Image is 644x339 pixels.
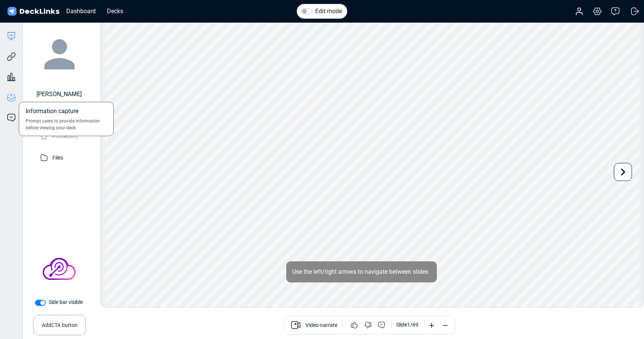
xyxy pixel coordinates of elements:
[305,321,337,330] span: Video-narrate
[103,6,127,16] div: Decks
[42,318,78,329] small: Add CTA button
[33,242,85,295] img: Company Banner
[37,90,82,99] div: [PERSON_NAME]
[26,118,107,131] span: Prompt users to provide information before viewing your deck.
[396,321,418,329] div: Slide 1 / 69
[63,6,99,16] div: Dashboard
[286,261,437,282] div: Use the left/right arrows to navigate between slides
[6,6,61,17] img: DeckLinks
[315,7,342,16] label: Edit mode
[52,152,63,162] p: Files
[26,107,78,118] span: Information capture
[49,298,83,306] label: Side bar visible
